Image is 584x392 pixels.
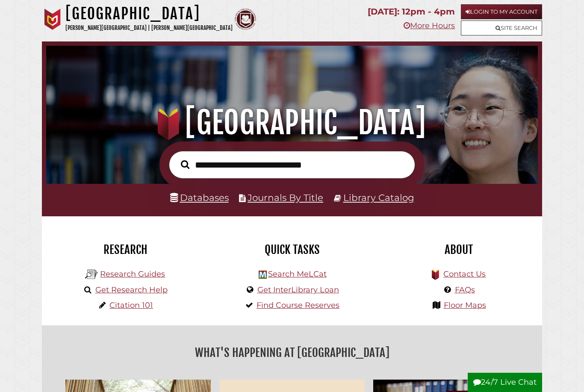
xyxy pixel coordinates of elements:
img: Calvin Theological Seminary [235,9,256,30]
h2: What's Happening at [GEOGRAPHIC_DATA] [48,343,536,363]
a: Databases [170,192,229,203]
a: Library Catalog [343,192,414,203]
a: Floor Maps [444,301,486,310]
a: Get Research Help [95,285,168,295]
a: Search MeLCat [268,269,327,279]
h2: Research [48,242,202,257]
a: Find Course Reserves [257,301,339,310]
h2: About [382,242,536,257]
img: Calvin University [42,9,63,30]
a: Citation 101 [109,301,153,310]
i: Search [181,160,189,169]
a: Get InterLibrary Loan [257,285,339,295]
a: FAQs [455,285,475,295]
img: Hekman Library Logo [85,268,98,281]
h2: Quick Tasks [215,242,369,257]
h1: [GEOGRAPHIC_DATA] [55,104,529,141]
a: More Hours [404,21,455,30]
p: [DATE]: 12pm - 4pm [368,4,455,19]
button: Search [177,158,194,171]
a: Site Search [461,21,542,35]
a: Research Guides [100,269,165,279]
img: Hekman Library Logo [259,271,267,279]
p: [PERSON_NAME][GEOGRAPHIC_DATA] | [PERSON_NAME][GEOGRAPHIC_DATA] [65,23,233,33]
a: Contact Us [443,269,486,279]
h1: [GEOGRAPHIC_DATA] [65,4,233,23]
a: Journals By Title [248,192,323,203]
a: Login to My Account [461,4,542,19]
